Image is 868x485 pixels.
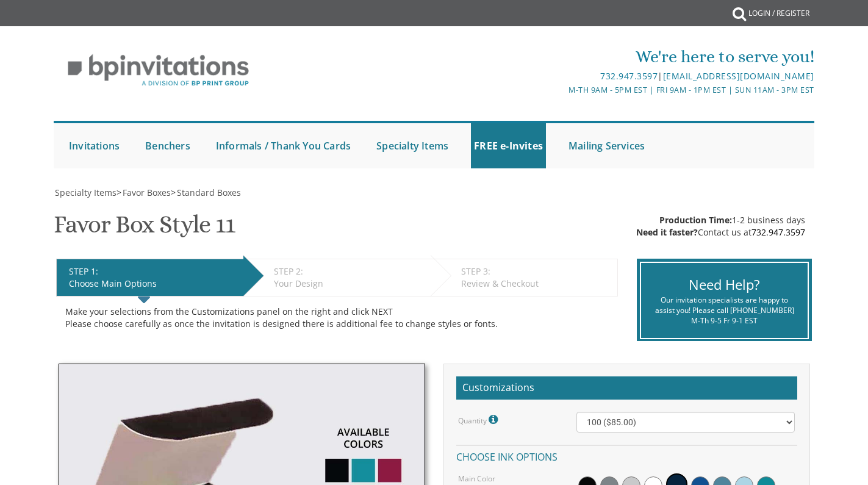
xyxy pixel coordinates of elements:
[117,187,171,198] span: >
[69,265,237,278] div: STEP 1:
[659,214,732,226] span: Production Time:
[171,187,241,198] span: >
[636,214,805,239] div: 1-2 business days Contact us at
[373,123,451,168] a: Specialty Items
[817,436,856,473] iframe: chat widget
[54,45,263,96] img: BP Invitation Loft
[456,445,797,466] h4: Choose ink options
[458,412,501,428] label: Quantity
[600,70,658,82] a: 732.947.3597
[65,306,609,330] div: Make your selections from the Customizations panel on the right and click NEXT Please choose care...
[54,211,234,247] h1: Favor Box Style 11
[461,278,611,290] div: Review & Checkout
[458,473,495,484] label: Main Color
[461,265,611,278] div: STEP 3:
[123,187,171,198] span: Favor Boxes
[751,226,805,238] a: 732.947.3597
[636,226,698,238] span: Need it faster?
[142,123,193,168] a: Benchers
[308,69,814,84] div: |
[308,45,814,69] div: We're here to serve you!
[55,187,117,198] span: Specialty Items
[308,84,814,96] div: M-Th 9am - 5pm EST | Fri 9am - 1pm EST | Sun 11am - 3pm EST
[471,123,546,168] a: FREE e-Invites
[69,278,237,290] div: Choose Main Options
[274,265,425,278] div: STEP 2:
[177,187,241,198] span: Standard Boxes
[663,70,814,82] a: [EMAIL_ADDRESS][DOMAIN_NAME]
[456,376,797,400] h2: Customizations
[650,275,798,294] div: Need Help?
[274,278,425,290] div: Your Design
[213,123,354,168] a: Informals / Thank You Cards
[565,123,648,168] a: Mailing Services
[121,187,171,198] a: Favor Boxes
[54,187,117,198] a: Specialty Items
[176,187,241,198] a: Standard Boxes
[66,123,123,168] a: Invitations
[650,295,798,326] div: Our invitation specialists are happy to assist you! Please call [PHONE_NUMBER] M-Th 9-5 Fr 9-1 EST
